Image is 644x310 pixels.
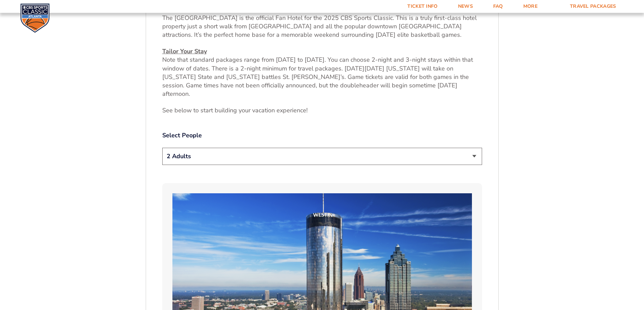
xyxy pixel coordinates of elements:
[162,106,482,115] p: See below to start building your vacation experience!
[162,47,207,55] u: Tailor Your Stay
[162,5,482,39] p: The [GEOGRAPHIC_DATA] is the official Fan Hotel for the 2025 CBS Sports Classic. This is a truly ...
[162,131,482,140] label: Select People
[162,47,482,98] p: Note that standard packages range from [DATE] to [DATE]. You can choose 2-night and 3-night stays...
[20,3,50,33] img: CBS Sports Classic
